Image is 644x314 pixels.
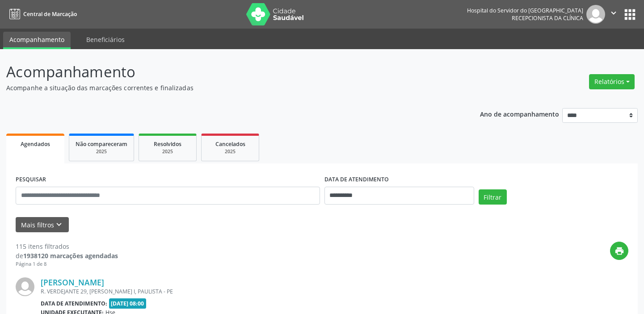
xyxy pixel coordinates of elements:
[479,189,507,205] button: Filtrar
[6,7,77,21] a: Central de Marcação
[467,7,583,14] div: Hospital do Servidor do [GEOGRAPHIC_DATA]
[54,220,64,230] i: keyboard_arrow_down
[154,140,181,148] span: Resolvidos
[586,5,605,24] img: img
[3,32,71,49] a: Acompanhamento
[109,298,147,309] span: [DATE] 08:00
[76,140,127,148] span: Não compareceram
[6,61,448,83] p: Acompanhamento
[615,246,624,256] i: print
[16,260,118,268] div: Página 1 de 8
[609,8,619,18] i: 
[16,217,69,233] button: Mais filtroskeyboard_arrow_down
[23,10,77,18] span: Central de Marcação
[16,173,46,187] label: PESQUISAR
[6,83,448,92] p: Acompanhe a situação das marcações correntes e finalizadas
[589,74,635,89] button: Relatórios
[23,251,118,260] strong: 1938120 marcações agendadas
[145,148,190,155] div: 2025
[16,242,118,251] div: 115 itens filtrados
[622,7,638,22] button: apps
[41,288,494,295] div: R. VERDEJANTE 29, [PERSON_NAME] I, PAULISTA - PE
[76,148,127,155] div: 2025
[80,32,131,47] a: Beneficiários
[512,14,583,22] span: Recepcionista da clínica
[16,277,34,296] img: img
[41,300,107,307] b: Data de atendimento:
[16,251,118,260] div: de
[605,5,622,24] button: 
[21,140,50,148] span: Agendados
[480,108,559,119] p: Ano de acompanhamento
[610,242,628,260] button: print
[41,277,104,287] a: [PERSON_NAME]
[324,173,389,187] label: DATA DE ATENDIMENTO
[208,148,253,155] div: 2025
[215,140,245,148] span: Cancelados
